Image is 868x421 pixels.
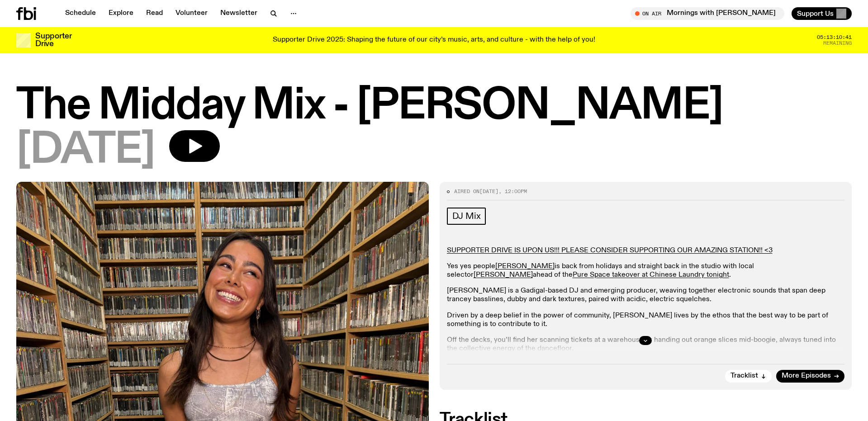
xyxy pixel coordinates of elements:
span: Support Us [797,9,834,18]
span: More Episodes [782,373,831,379]
a: DJ Mix [447,208,486,225]
a: Read [141,7,168,20]
a: Pure Space takeover at Chinese Laundry tonight [573,271,729,279]
a: More Episodes [776,370,844,383]
h3: Supporter Drive [35,33,71,48]
span: DJ Mix [452,211,481,221]
p: Supporter Drive 2025: Shaping the future of our city’s music, arts, and culture - with the help o... [273,36,595,44]
button: Support Us [792,7,852,20]
a: Schedule [60,7,101,20]
a: Newsletter [215,7,263,20]
button: On AirMornings with [PERSON_NAME] / going All Out [631,7,784,20]
p: Driven by a deep belief in the power of community, [PERSON_NAME] lives by the ethos that the best... [447,312,845,329]
span: [DATE] [479,188,498,195]
p: Yes yes people is back from holidays and straight back in the studio with local selector ahead of... [447,262,845,279]
span: Tracklist [730,373,758,379]
p: [PERSON_NAME] is a Gadigal-based DJ and emerging producer, weaving together electronic sounds tha... [447,287,845,304]
button: Tracklist [725,370,772,383]
a: [PERSON_NAME] [474,271,533,279]
span: [DATE] [16,130,155,171]
a: SUPPORTER DRIVE IS UPON US!!! PLEASE CONSIDER SUPPORTING OUR AMAZING STATION!! <3 [447,247,773,254]
span: Remaining [823,41,852,46]
a: Volunteer [170,7,213,20]
span: , 12:00pm [498,188,527,195]
span: 05:13:10:41 [817,35,852,40]
h1: The Midday Mix - [PERSON_NAME] [16,86,852,127]
a: [PERSON_NAME] [495,263,555,270]
a: Explore [103,7,139,20]
span: Aired on [454,188,479,195]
